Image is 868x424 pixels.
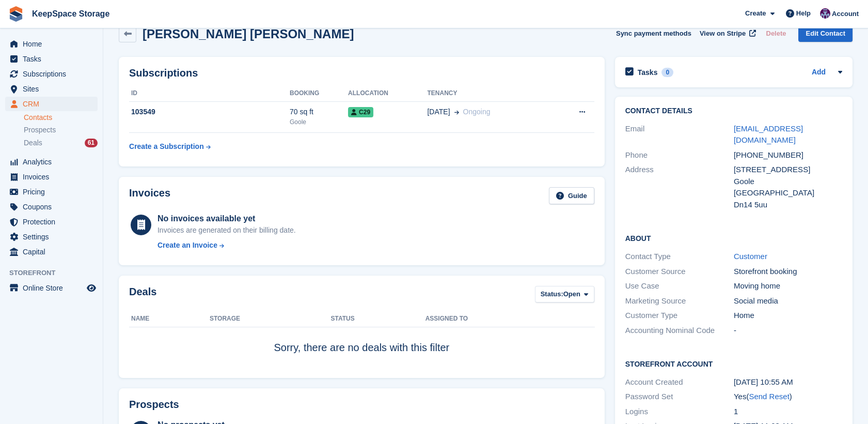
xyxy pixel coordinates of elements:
a: menu [5,230,98,244]
div: Use Case [625,280,734,292]
div: Marketing Source [625,295,734,307]
div: 0 [661,68,673,77]
div: Storefront booking [734,266,842,278]
h2: About [625,233,842,243]
a: Send Reset [749,392,789,401]
th: Tenancy [427,85,551,102]
a: menu [5,281,98,295]
h2: Storefront Account [625,358,842,369]
h2: Contact Details [625,107,842,115]
div: Invoices are generated on their billing date. [157,225,296,236]
a: Add [812,67,826,79]
a: View on Stripe [696,25,758,42]
div: Dn14 5uu [734,199,842,211]
div: Home [734,310,842,322]
div: 61 [85,139,98,147]
div: Password Set [625,391,734,403]
span: Subscriptions [23,67,85,81]
div: Moving home [734,280,842,292]
th: Status [330,311,425,327]
div: 70 sq ft [290,107,348,117]
div: Customer Type [625,310,734,322]
h2: Tasks [638,68,658,77]
span: Open [563,289,580,299]
button: Status: Open [535,286,594,303]
div: [DATE] 10:55 AM [734,376,842,388]
div: [GEOGRAPHIC_DATA] [734,187,842,199]
a: Prospects [24,125,98,135]
div: Contact Type [625,251,734,263]
button: Sync payment methods [616,25,691,42]
a: KeepSpace Storage [28,5,114,22]
a: menu [5,245,98,259]
a: menu [5,82,98,96]
div: Logins [625,406,734,418]
span: ( ) [746,392,792,401]
span: Deals [24,138,42,148]
th: Allocation [348,85,427,102]
div: Address [625,164,734,210]
div: Account Created [625,376,734,388]
a: Deals 61 [24,138,98,148]
th: Name [129,311,210,327]
div: Goole [290,117,348,127]
span: Tasks [23,52,85,66]
a: menu [5,185,98,199]
span: Create [745,8,766,19]
a: menu [5,97,98,111]
span: Settings [23,230,85,244]
a: Create a Subscription [129,137,211,156]
div: Phone [625,149,734,161]
button: Delete [762,25,790,42]
a: Contacts [24,113,98,123]
div: 103549 [129,107,290,117]
div: Yes [734,391,842,403]
span: View on Stripe [700,28,746,39]
a: menu [5,52,98,66]
a: Customer [734,252,767,261]
span: Analytics [23,155,85,169]
div: Email [625,123,734,146]
a: menu [5,155,98,169]
a: Preview store [85,282,98,294]
div: Customer Source [625,266,734,278]
div: No invoices available yet [157,213,296,225]
img: Charlotte Jobling [820,8,830,19]
span: Protection [23,215,85,229]
img: stora-icon-8386f47178a22dfd0bd8f6a31ec36ba5ce8667c1dd55bd0f319d3a0aa187defe.svg [8,6,24,22]
h2: Deals [129,286,156,305]
h2: Prospects [129,399,179,411]
a: Guide [549,187,594,204]
a: menu [5,67,98,81]
span: Ongoing [463,108,490,116]
div: 1 [734,406,842,418]
th: ID [129,85,290,102]
div: [PHONE_NUMBER] [734,149,842,161]
a: menu [5,215,98,229]
span: Help [796,8,811,19]
div: Social media [734,295,842,307]
span: Sorry, there are no deals with this filter [274,342,449,353]
div: Accounting Nominal Code [625,325,734,337]
span: Sites [23,82,85,96]
span: Coupons [23,200,85,214]
th: Assigned to [425,311,594,327]
span: C29 [348,107,373,117]
span: Home [23,37,85,51]
span: Online Store [23,281,85,295]
a: [EMAIL_ADDRESS][DOMAIN_NAME] [734,124,803,145]
span: CRM [23,97,85,111]
div: Create a Subscription [129,141,204,152]
span: [DATE] [427,107,450,117]
th: Storage [210,311,330,327]
th: Booking [290,85,348,102]
span: Status: [541,289,563,299]
span: Storefront [9,268,103,278]
span: Prospects [24,125,56,135]
div: Create an Invoice [157,240,217,251]
h2: Invoices [129,187,170,204]
h2: [PERSON_NAME] [PERSON_NAME] [143,27,354,41]
div: Goole [734,176,842,188]
h2: Subscriptions [129,67,594,79]
span: Account [832,9,859,19]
